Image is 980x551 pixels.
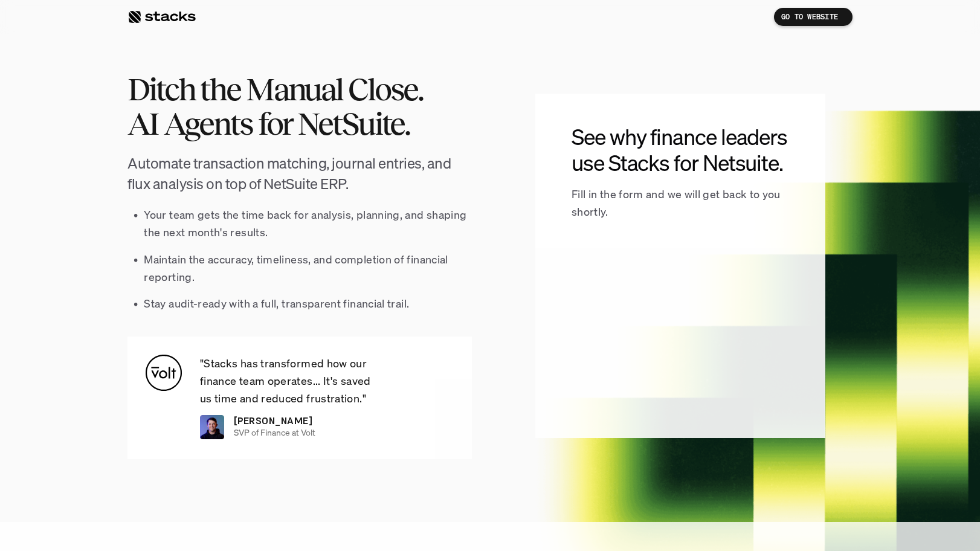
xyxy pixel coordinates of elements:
[144,295,472,312] p: Stay audit-ready with a full, transparent financial trail.
[127,153,472,194] h4: Automate transaction matching, journal entries, and flux analysis on top of NetSuite ERP.
[144,206,472,241] p: Your team gets the time back for analysis, planning, and shaping the next month's results.
[234,428,315,438] p: SVP of Finance at Volt
[774,8,853,26] a: GO TO WEBSITE
[572,185,789,221] p: Fill in the form and we will get back to you shortly.
[234,413,312,428] p: [PERSON_NAME]
[572,124,789,176] h3: See why finance leaders use Stacks for Netsuite.
[127,72,472,141] h2: Ditch the Manual Close. AI Agents for NetSuite.
[134,295,138,312] p: •
[781,13,838,21] p: GO TO WEBSITE
[134,206,138,224] p: •
[200,355,454,407] p: "Stacks has transformed how our finance team operates... It's saved us time and reduced frustrati...
[134,251,138,268] p: •
[144,251,472,286] p: Maintain the accuracy, timeliness, and completion of financial reporting.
